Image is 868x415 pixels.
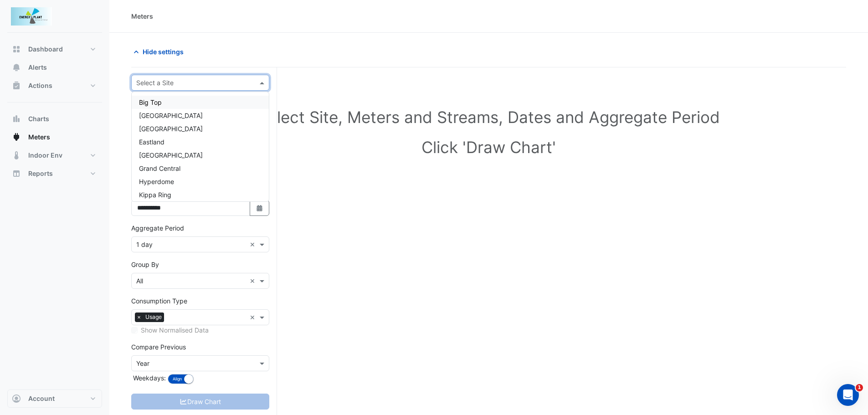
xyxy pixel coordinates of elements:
[28,81,52,90] span: Actions
[7,389,102,408] button: Account
[7,128,102,146] button: Meters
[146,108,832,127] h1: Select Site, Meters and Streams, Dates and Aggregate Period
[7,146,102,164] button: Indoor Env
[131,11,153,21] div: Meters
[143,313,164,322] span: Usage
[139,164,180,172] span: Grand Central
[139,138,164,146] span: Eastland
[131,260,159,269] label: Group By
[131,342,186,352] label: Compare Previous
[11,7,52,26] img: Company Logo
[250,276,257,286] span: Clear
[7,58,102,77] button: Alerts
[139,125,203,133] span: [GEOGRAPHIC_DATA]
[12,151,21,160] app-icon: Indoor Env
[131,92,269,202] ng-dropdown-panel: Options list
[28,45,63,54] span: Dashboard
[141,325,209,335] label: Show Normalised Data
[131,325,269,335] div: Select meters or streams to enable normalisation
[143,47,184,56] span: Hide settings
[12,63,21,72] app-icon: Alerts
[12,81,21,90] app-icon: Actions
[12,114,21,123] app-icon: Charts
[12,133,21,142] app-icon: Meters
[7,77,102,95] button: Actions
[131,44,190,60] button: Hide settings
[139,178,174,185] span: Hyperdome
[131,373,166,383] label: Weekdays:
[250,240,257,249] span: Clear
[139,112,203,119] span: [GEOGRAPHIC_DATA]
[28,114,49,123] span: Charts
[12,169,21,178] app-icon: Reports
[7,164,102,183] button: Reports
[28,63,47,72] span: Alerts
[139,151,203,159] span: [GEOGRAPHIC_DATA]
[139,98,162,106] span: Big Top
[7,110,102,128] button: Charts
[256,204,264,212] fa-icon: Select Date
[28,133,50,142] span: Meters
[139,191,171,199] span: Kippa Ring
[7,40,102,58] button: Dashboard
[837,384,859,406] iframe: Intercom live chat
[131,223,184,233] label: Aggregate Period
[28,394,55,403] span: Account
[12,45,21,54] app-icon: Dashboard
[135,313,143,322] span: ×
[28,169,53,178] span: Reports
[250,313,257,322] span: Clear
[28,151,62,160] span: Indoor Env
[131,296,187,306] label: Consumption Type
[856,384,863,391] span: 1
[146,138,832,157] h1: Click 'Draw Chart'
